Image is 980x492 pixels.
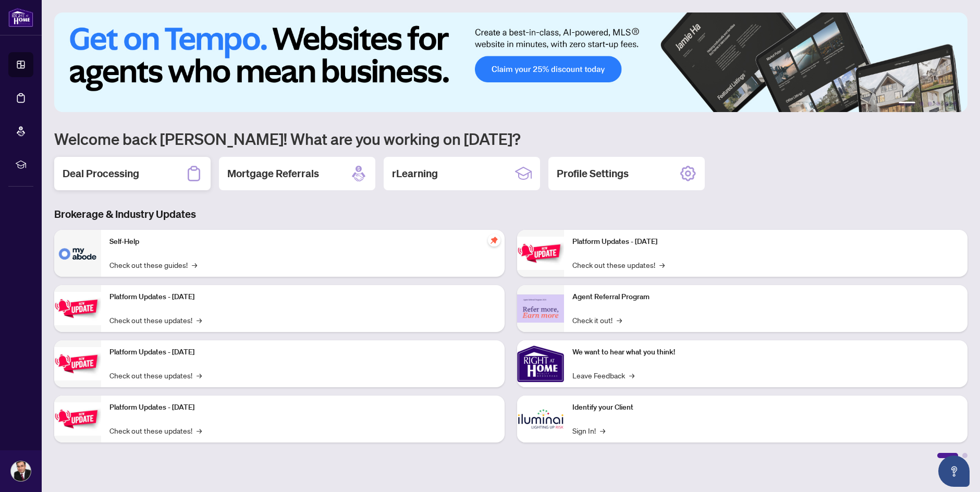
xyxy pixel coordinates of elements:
[197,370,202,381] span: →
[109,347,496,358] p: Platform Updates - [DATE]
[54,13,967,112] img: Slide 0
[54,402,101,435] img: Platform Updates - July 8, 2025
[109,370,202,381] a: Check out these updates!→
[488,234,500,247] span: pushpin
[572,314,622,326] a: Check it out!→
[572,291,959,303] p: Agent Referral Program
[572,347,959,358] p: We want to hear what you think!
[557,166,629,181] h2: Profile Settings
[572,370,634,381] a: Leave Feedback→
[928,102,932,106] button: 3
[600,425,605,436] span: →
[109,259,197,270] a: Check out these guides!→
[392,166,438,181] h2: rLearning
[192,259,197,270] span: →
[197,425,202,436] span: →
[109,425,202,436] a: Check out these updates!→
[227,166,319,181] h2: Mortgage Referrals
[109,314,202,326] a: Check out these updates!→
[63,166,139,181] h2: Deal Processing
[617,314,622,326] span: →
[572,402,959,413] p: Identify your Client
[54,207,967,222] h3: Brokerage & Industry Updates
[197,314,202,326] span: →
[517,340,564,387] img: We want to hear what you think!
[517,237,564,269] img: Platform Updates - June 23, 2025
[517,396,564,442] img: Identify your Client
[920,102,924,106] button: 2
[109,236,496,248] p: Self-Help
[899,102,915,106] button: 1
[109,402,496,413] p: Platform Updates - [DATE]
[572,259,665,270] a: Check out these updates!→
[54,347,101,380] img: Platform Updates - July 21, 2025
[938,456,970,487] button: Open asap
[572,236,959,248] p: Platform Updates - [DATE]
[517,294,564,323] img: Agent Referral Program
[936,102,940,106] button: 4
[54,230,101,277] img: Self-Help
[8,8,33,27] img: logo
[54,292,101,325] img: Platform Updates - September 16, 2025
[109,291,496,303] p: Platform Updates - [DATE]
[11,461,31,481] img: Profile Icon
[629,370,634,381] span: →
[572,425,605,436] a: Sign In!→
[54,129,967,149] h1: Welcome back [PERSON_NAME]! What are you working on [DATE]?
[659,259,665,270] span: →
[945,102,949,106] button: 5
[953,102,957,106] button: 6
